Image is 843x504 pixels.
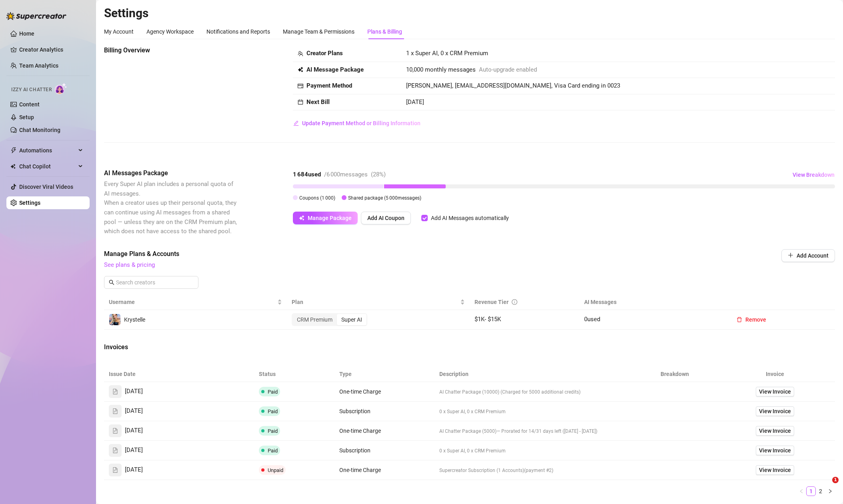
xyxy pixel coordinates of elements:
[104,342,238,352] span: Invoices
[797,486,806,496] button: left
[435,366,635,382] th: Description
[109,314,120,325] img: Krystelle
[406,82,620,89] span: [PERSON_NAME], [EMAIL_ADDRESS][DOMAIN_NAME], Visa Card ending in 0023
[797,486,806,496] li: Previous Page
[104,261,155,268] a: See plans & pricing
[10,164,16,169] img: Chat Copilot
[431,214,509,222] div: Add AI Messages automatically
[104,294,287,310] th: Username
[109,298,276,306] span: Username
[435,402,635,421] td: 0 x Super AI, 0 x CRM Premium
[104,46,238,55] span: Billing Overview
[334,402,435,421] td: Subscription
[475,299,509,305] span: Revenue Tier
[292,298,459,306] span: Plan
[807,487,815,496] a: 1
[479,65,537,75] span: Auto-upgrade enabled
[792,168,835,181] button: View Breakdown
[334,382,435,402] td: One-time Charge
[816,477,835,496] iframe: Intercom live chat
[756,426,794,436] a: View Invoice
[367,215,404,221] span: Add AI Coupon
[112,448,118,453] span: file-text
[635,366,715,382] th: Breakdown
[797,252,829,259] span: Add Account
[293,117,421,130] button: Update Payment Method or Billing Information
[324,171,368,178] span: / 6 000 messages
[497,428,597,434] span: — Prorated for 14/31 days left ([DATE] - [DATE])
[759,407,791,416] span: View Invoice
[104,168,238,178] span: AI Messages Package
[268,428,278,434] span: Paid
[737,317,742,322] span: delete
[206,27,270,36] div: Notifications and Reports
[302,120,420,126] span: Update Payment Method or Billing Information
[781,249,835,262] button: Add Account
[745,316,766,323] span: Remove
[254,366,334,382] th: Status
[112,389,118,394] span: file-text
[19,101,40,108] a: Content
[832,477,839,483] span: 1
[19,62,58,69] a: Team Analytics
[756,387,794,396] a: View Invoice
[104,27,134,36] div: My Account
[439,428,497,434] span: AI Chatter Package (5000)
[759,446,791,455] span: View Invoice
[715,366,835,382] th: Invoice
[104,180,237,235] span: Every Super AI plan includes a personal quota of AI messages. When a creator uses up their person...
[125,406,143,416] span: [DATE]
[579,294,725,310] th: AI Messages
[112,467,118,473] span: file-text
[361,212,411,224] button: Add AI Coupon
[125,387,143,396] span: [DATE]
[19,114,34,120] a: Setup
[756,446,794,455] a: View Invoice
[806,486,816,496] li: 1
[19,160,76,173] span: Chat Copilot
[759,466,791,474] span: View Invoice
[283,27,354,36] div: Manage Team & Permissions
[124,316,145,323] span: Krystelle
[112,428,118,434] span: file-text
[524,468,553,473] span: (payment #2)
[11,86,52,94] span: Izzy AI Chatter
[756,465,794,475] a: View Invoice
[104,366,254,382] th: Issue Date
[435,441,635,460] td: 0 x Super AI, 0 x CRM Premium
[19,127,60,133] a: Chat Monitoring
[268,467,283,473] span: Unpaid
[293,120,299,126] span: edit
[146,27,194,36] div: Agency Workspace
[109,280,114,285] span: search
[104,6,835,21] h2: Settings
[348,195,421,201] span: Shared package ( 5 000 messages)
[337,314,366,325] div: Super AI
[475,316,501,323] span: $ 1K - $ 15K
[334,366,435,382] th: Type
[334,441,435,460] td: Subscription
[306,50,343,57] strong: Creator Plans
[584,316,600,323] span: 0 used
[293,212,358,224] button: Manage Package
[371,171,386,178] span: ( 28 %)
[125,465,143,475] span: [DATE]
[292,314,337,325] div: CRM Premium
[10,147,17,154] span: thunderbolt
[406,65,476,75] span: 10,000 monthly messages
[334,460,435,480] td: One-time Charge
[19,184,73,190] a: Discover Viral Videos
[730,313,773,326] button: Remove
[19,43,83,56] a: Creator Analytics
[759,426,791,435] span: View Invoice
[116,278,187,287] input: Search creators
[306,82,352,89] strong: Payment Method
[125,426,143,436] span: [DATE]
[406,98,424,106] span: [DATE]
[293,171,321,178] strong: 1 684 used
[298,99,303,105] span: calendar
[439,409,506,414] span: 0 x Super AI, 0 x CRM Premium
[55,83,67,94] img: AI Chatter
[19,200,40,206] a: Settings
[306,98,330,106] strong: Next Bill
